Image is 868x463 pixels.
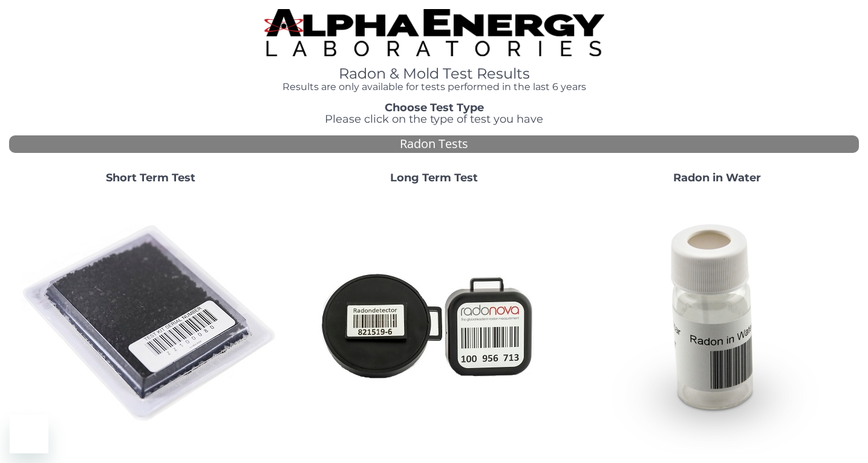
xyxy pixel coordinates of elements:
iframe: Button to launch messaging window [10,415,48,453]
strong: Radon in Water [673,171,761,184]
strong: Short Term Test [106,171,195,184]
img: TightCrop.jpg [264,9,604,56]
div: Radon Tests [9,135,859,153]
strong: Long Term Test [390,171,478,184]
img: RadoninWater.jpg [587,194,847,454]
h4: Results are only available for tests performed in the last 6 years [264,82,604,92]
img: ShortTerm.jpg [21,194,281,454]
h1: Radon & Mold Test Results [264,66,604,82]
strong: Choose Test Type [385,101,484,114]
img: Radtrak2vsRadtrak3.jpg [304,194,564,454]
span: Please click on the type of test you have [325,112,543,126]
